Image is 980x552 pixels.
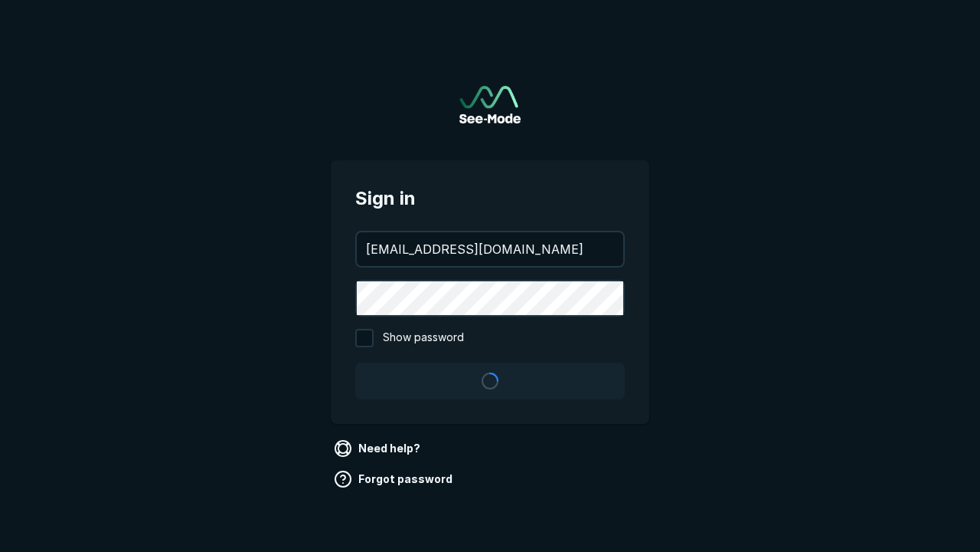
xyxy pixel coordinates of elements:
span: Show password [383,329,464,347]
a: Forgot password [331,467,459,491]
a: Go to sign in [459,86,521,123]
input: your@email.com [357,232,623,266]
a: Need help? [331,436,426,461]
span: Sign in [355,185,625,212]
img: See-Mode Logo [459,86,521,123]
